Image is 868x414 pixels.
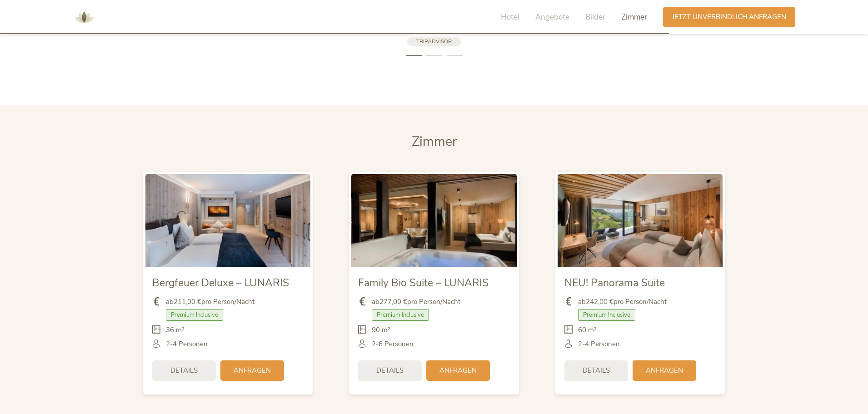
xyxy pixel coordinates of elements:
[412,133,457,150] span: Zimmer
[351,174,516,267] img: Family Bio Suite – LUNARIS
[152,276,289,290] span: Bergfeuer Deluxe – LUNARIS
[70,14,98,20] a: AMONTI & LUNARIS Wellnessresort
[70,4,98,31] img: AMONTI & LUNARIS Wellnessresort
[166,339,208,349] span: 2-4 Personen
[372,309,429,321] span: Premium Inclusive
[583,366,610,375] span: Details
[372,339,414,349] span: 2-6 Personen
[372,325,390,335] span: 90 m²
[372,297,460,307] span: ab pro Person/Nacht
[170,366,198,375] span: Details
[501,12,519,22] span: Hotel
[166,325,185,335] span: 36 m²
[564,276,665,290] span: NEU! Panorama Suite
[586,297,614,306] b: 242,00 €
[376,366,404,375] span: Details
[585,12,605,22] span: Bilder
[439,366,477,375] span: Anfragen
[416,38,452,45] span: Tripadvisor
[621,12,647,22] span: Zimmer
[578,339,620,349] span: 2-4 Personen
[672,12,786,22] span: Jetzt unverbindlich anfragen
[535,12,569,22] span: Angebote
[145,174,310,267] img: Bergfeuer Deluxe – LUNARIS
[558,174,723,267] img: NEU! Panorama Suite
[578,297,667,307] span: ab pro Person/Nacht
[174,297,201,306] b: 211,00 €
[646,366,683,375] span: Anfragen
[358,276,489,290] span: Family Bio Suite – LUNARIS
[578,309,635,321] span: Premium Inclusive
[379,297,407,306] b: 277,00 €
[166,309,223,321] span: Premium Inclusive
[234,366,271,375] span: Anfragen
[407,37,461,46] a: Tripadvisor
[166,297,254,307] span: ab pro Person/Nacht
[578,325,597,335] span: 60 m²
